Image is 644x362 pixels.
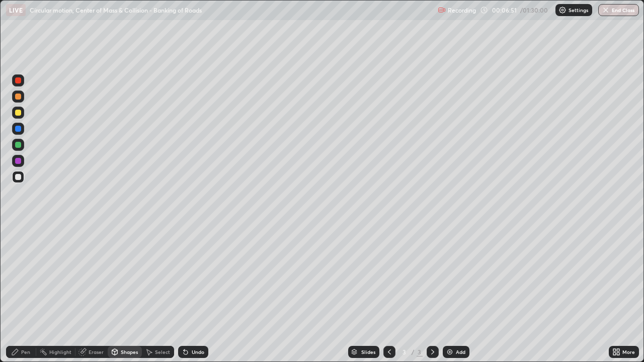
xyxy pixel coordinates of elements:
div: 3 [417,347,423,356]
p: LIVE [9,6,23,14]
div: Pen [21,349,30,354]
div: Select [155,349,170,354]
img: recording.375f2c34.svg [438,6,446,14]
div: Eraser [89,349,104,354]
img: add-slide-button [446,348,454,356]
p: Settings [569,8,588,13]
img: class-settings-icons [558,6,567,14]
p: Recording [448,7,476,14]
button: End Class [598,4,639,16]
div: Slides [361,349,375,354]
div: Highlight [49,349,71,354]
div: Add [456,349,465,354]
div: More [622,349,635,354]
div: Undo [192,349,204,354]
p: Circular motion, Center of Mass & Collision - Banking of Roads [30,6,202,14]
div: 3 [399,349,410,355]
img: end-class-cross [602,6,610,14]
div: / [412,349,415,355]
div: Shapes [121,349,138,354]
